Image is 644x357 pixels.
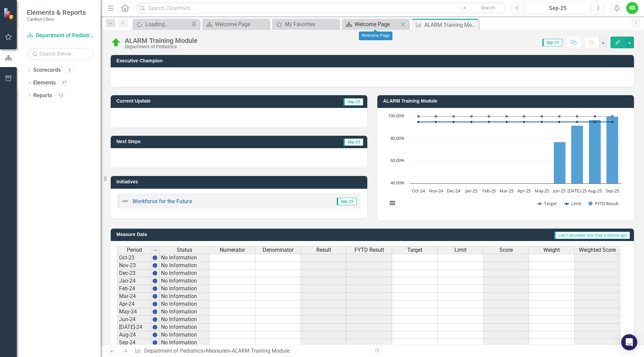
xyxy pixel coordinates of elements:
[152,301,158,307] img: BgCOk07PiH71IgAAAABJRU5ErkJggg==
[33,66,61,74] a: Scorecards
[177,247,192,253] span: Status
[152,317,158,322] img: BgCOk07PiH71IgAAAABJRU5ErkJggg==
[145,20,190,28] div: Loading...
[518,188,531,194] text: Apr-25
[206,348,229,354] a: Measures
[116,232,264,237] h3: Measure Data
[606,116,619,183] path: Sep-25, 100. FYTD Result.
[117,262,151,270] td: Nov-23
[454,247,467,253] span: Limit
[505,115,508,118] path: Mar-25, 100. Target.
[594,115,596,118] path: Aug-25, 100. Target.
[523,120,526,123] path: Apr-25, 95. Limit.
[390,135,405,141] text: 80.00%
[117,270,151,277] td: Dec-23
[611,115,614,118] path: Sep-25, 100. Target.
[27,16,86,22] small: Carilion Clinic
[499,188,514,194] text: Mar-25
[554,232,630,239] span: Last Calculated less than a minute ago
[33,79,56,87] a: Elements
[611,120,614,123] path: Sep-25, 95. Limit.
[384,113,627,214] div: Chart. Highcharts interactive chart.
[535,188,549,194] text: May-25
[135,347,367,355] div: » »
[343,138,363,146] span: Sep-25
[589,200,619,206] button: Show FYTD Result
[136,2,506,14] input: Search ClearPoint...
[417,120,420,123] path: Oct-24, 95. Limit.
[543,247,560,253] span: Weight
[359,32,392,40] div: Welcome Page
[152,324,158,330] img: BgCOk07PiH71IgAAAABJRU5ErkJggg==
[528,4,588,12] div: Sep-25
[316,247,331,253] span: Result
[626,2,638,14] button: KK
[606,188,619,194] text: Sep-25
[160,339,210,347] td: No Information
[116,99,271,104] h3: Current Update
[337,198,357,205] span: Sep-25
[541,115,543,118] path: May-25, 100. Target.
[452,120,455,123] path: Dec-24, 95. Limit.
[471,3,504,13] button: Search
[568,188,587,194] text: [DATE]-25
[343,98,363,106] span: Sep-25
[621,334,637,350] div: Open Intercom Messenger
[152,340,158,345] img: BgCOk07PiH71IgAAAABJRU5ErkJggg==
[355,20,399,28] div: Welcome Page
[537,200,557,206] button: Show Target
[541,120,543,123] path: May-25, 95. Limit.
[160,331,210,339] td: No Information
[505,120,508,123] path: Mar-25, 95. Limit.
[435,115,437,118] path: Nov-24, 100. Target.
[121,197,129,205] img: Not Defined
[424,21,477,29] div: ALARM Training Module
[27,8,86,16] span: Elements & Reports
[576,115,579,118] path: Jul-25, 100. Target.
[117,277,151,285] td: Jan-24
[481,5,495,10] span: Search
[125,44,198,49] div: Department of Pediatrics
[125,37,198,44] div: ALARM Training Module
[160,270,210,277] td: No Information
[285,20,337,28] div: My Favorites
[499,247,513,253] span: Score
[554,142,566,183] path: Jun-25, 77.04918033. FYTD Result.
[470,120,473,123] path: Jan-25, 95. Limit.
[488,115,490,118] path: Feb-25, 100. Target.
[588,188,602,194] text: Aug-25
[232,348,289,354] div: ALARM Training Module
[152,294,158,299] img: BgCOk07PiH71IgAAAABJRU5ErkJggg==
[407,247,422,253] span: Target
[59,80,70,86] div: 17
[542,39,562,46] span: Sep-25
[465,188,477,194] text: Jan-25
[263,247,293,253] span: Denominator
[160,285,210,293] td: No Information
[355,247,384,253] span: FYTD Result
[160,316,210,323] td: No Information
[152,309,158,314] img: BgCOk07PiH71IgAAAABJRU5ErkJggg==
[571,125,583,183] path: Jul-25, 91.80327869. FYTD Result.
[482,188,496,194] text: Feb-25
[552,188,566,194] text: Jun-25
[152,263,158,268] img: BgCOk07PiH71IgAAAABJRU5ErkJggg==
[160,323,210,331] td: No Information
[558,115,561,118] path: Jun-25, 100. Target.
[117,323,151,331] td: [DATE]-24
[435,120,437,123] path: Nov-24, 95. Limit.
[160,293,210,300] td: No Information
[390,180,405,186] text: 40.00%
[160,277,210,285] td: No Information
[526,2,590,14] button: Sep-25
[117,285,151,293] td: Feb-24
[152,255,158,260] img: BgCOk07PiH71IgAAAABJRU5ErkJggg==
[117,331,151,339] td: Aug-24
[116,58,631,63] h3: Executive Champion
[470,115,473,118] path: Jan-25, 100. Target.
[117,293,151,300] td: Mar-24
[160,254,210,262] td: No Information
[27,32,94,40] a: Department of Pediatrics
[215,20,268,28] div: Welcome Page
